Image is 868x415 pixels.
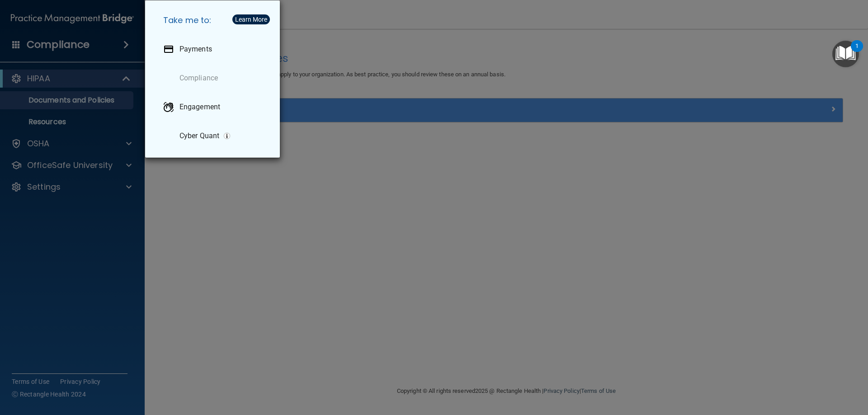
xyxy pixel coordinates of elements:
[232,14,270,24] button: Learn More
[156,123,273,149] a: Cyber Quant
[855,46,859,58] div: 1
[156,94,273,120] a: Engagement
[156,37,273,62] a: Payments
[179,103,220,112] p: Engagement
[156,65,273,91] a: Compliance
[235,16,267,23] div: Learn More
[179,45,212,54] p: Payments
[832,41,859,67] button: Open Resource Center, 1 new notification
[179,131,219,140] p: Cyber Quant
[156,8,273,33] h5: Take me to:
